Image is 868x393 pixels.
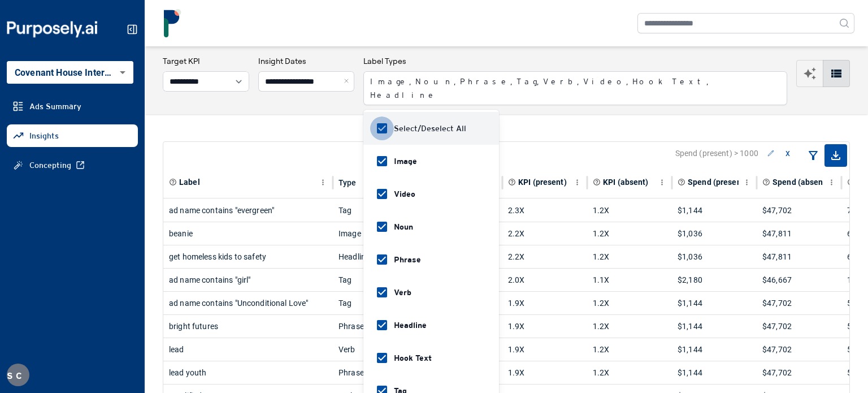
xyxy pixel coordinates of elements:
span: Spend (present) > 1000 [675,148,758,159]
div: Tag [338,292,412,314]
label: Select/Deselect All [394,123,466,134]
button: Image, Noun, Phrase, Tag, Verb, Video, Hook Text, Headline [363,71,787,105]
div: $47,702 [762,292,836,314]
div: 1.2X [593,338,666,361]
svg: Total spend on all ads where label is absent [762,178,770,186]
a: Ads Summary [7,95,138,118]
div: S C [7,364,29,386]
div: 1.9X [508,315,581,338]
div: $1,144 [678,361,751,384]
div: 1.9X [508,292,581,314]
span: Insights [29,130,59,141]
div: $47,702 [762,199,836,222]
div: $1,144 [678,199,751,222]
div: $1,144 [678,338,751,361]
div: Tag [338,269,412,291]
div: Phrase [338,315,412,338]
span: Hook Text [394,352,432,364]
div: 1.2X [593,292,666,314]
div: $46,667 [762,269,836,291]
div: ad name contains "girl" [169,269,327,291]
button: Spend (present) column menu [740,175,754,189]
span: Image [394,156,417,167]
div: bright futures [169,315,327,338]
div: $47,702 [762,361,836,384]
div: 2.3X [508,199,581,222]
button: Label column menu [316,175,330,189]
span: Concepting [29,159,71,171]
div: $47,811 [762,222,836,245]
div: get homeless kids to safety [169,245,327,268]
button: x [783,144,792,162]
h3: Target KPI [163,55,249,67]
div: $47,811 [762,245,836,268]
div: $2,180 [678,269,751,291]
div: $1,036 [678,245,751,268]
span: KPI (absent) [603,176,649,188]
div: Tag [338,199,412,222]
span: Phrase [394,254,421,265]
div: 1.2X [593,315,666,338]
span: Noun [394,221,413,232]
span: Ads Summary [29,101,81,112]
div: lead [169,338,327,361]
div: Covenant House International [7,61,133,84]
div: $1,144 [678,315,751,338]
h3: Insight Dates [258,55,354,67]
div: 1.9X [508,338,581,361]
a: Concepting [7,154,138,176]
span: Spend (absent) [772,176,829,188]
div: $1,036 [678,222,751,245]
button: KPI (absent) column menu [655,175,669,189]
div: 2.0X [508,269,581,291]
div: 1.1X [593,269,666,291]
button: Spend (absent) column menu [824,175,839,189]
h3: Label Types [363,55,787,67]
span: Headline [394,319,427,331]
div: Image [338,222,412,245]
button: Close [342,71,354,92]
div: $1,144 [678,292,751,314]
div: 1.2X [593,245,666,268]
button: SC [7,364,29,386]
svg: Total spend on all ads where label is present [678,178,685,186]
svg: Aggregate KPI value of all ads where label is present [508,178,516,186]
img: logo [158,9,186,37]
span: Export as CSV [824,144,847,167]
div: Type [338,178,357,187]
span: Spend (present) [688,176,747,188]
div: Headline [338,245,412,268]
span: Label [179,176,200,188]
svg: Element or component part of the ad [169,178,177,186]
svg: Total number of ads where label is present [847,178,855,186]
svg: Aggregate KPI value of all ads where label is absent [593,178,601,186]
div: 1.9X [508,361,581,384]
div: Verb [338,338,412,361]
div: Phrase [338,361,412,384]
a: Insights [7,124,138,147]
div: 2.2X [508,245,581,268]
div: 1.2X [593,199,666,222]
div: $47,702 [762,315,836,338]
div: ad name contains "evergreen" [169,199,327,222]
button: KPI (present) column menu [570,175,584,189]
div: beanie [169,222,327,245]
div: 1.2X [593,222,666,245]
span: Verb [394,287,411,298]
div: $47,702 [762,338,836,361]
div: 1.2X [593,361,666,384]
div: ad name contains "Unconditional Love" [169,292,327,314]
span: KPI (present) [518,176,567,188]
div: lead youth [169,361,327,384]
span: Video [394,188,415,200]
div: 2.2X [508,222,581,245]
